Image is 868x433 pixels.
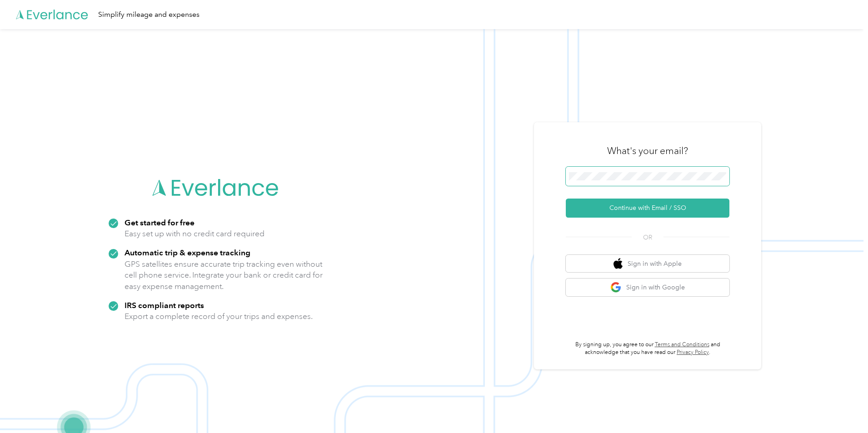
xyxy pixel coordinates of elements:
p: GPS satellites ensure accurate trip tracking even without cell phone service. Integrate your bank... [125,259,323,292]
button: apple logoSign in with Apple [566,255,729,273]
strong: Automatic trip & expense tracking [125,248,250,257]
strong: Get started for free [125,218,195,227]
img: google logo [610,282,622,293]
button: Continue with Email / SSO [566,199,729,218]
h3: What's your email? [607,144,688,157]
span: OR [632,233,663,242]
p: By signing up, you agree to our and acknowledge that you have read our . [566,341,729,357]
a: Terms and Conditions [655,341,709,348]
strong: IRS compliant reports [125,300,204,310]
img: apple logo [614,258,623,269]
p: Easy set up with no credit card required [125,228,264,239]
button: google logoSign in with Google [566,279,729,296]
div: Simplify mileage and expenses [98,9,200,20]
p: Export a complete record of your trips and expenses. [125,311,313,322]
a: Privacy Policy [677,349,709,356]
